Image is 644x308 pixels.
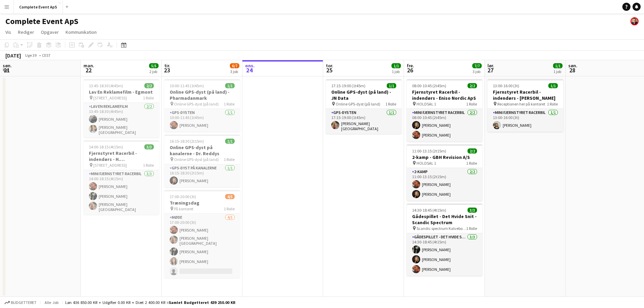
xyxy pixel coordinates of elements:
[84,79,159,138] app-job-card: 13:45-18:30 (4t45m)2/2Lav En Reklamefilm - Egmont [STREET_ADDRESS]1 RolleLav En Reklamefilm2/213:...
[84,170,159,215] app-card-role: Mini Fjernstyret Racerbil3/314:00-18:15 (4t15m)[PERSON_NAME][PERSON_NAME][PERSON_NAME][GEOGRAPHIC...
[84,150,159,162] h3: Fjernstyret Racerbil - indendørs - H. [GEOGRAPHIC_DATA] A/S
[392,69,401,74] div: 1 job
[407,168,482,201] app-card-role: 2-kamp2/211:00-13:15 (2t15m)[PERSON_NAME][PERSON_NAME]
[468,148,477,153] span: 2/2
[407,89,482,101] h3: Fjernstyret Racerbil - indendørs - Eniso Nordic ApS
[3,28,14,37] a: Vis
[497,101,545,106] span: Receptionen her på kontoret
[407,204,482,276] app-job-card: 14:30-18:45 (4t15m)3/3Gådespillet - Det Hvide Snit - Scandic Spectrum Scandic spectrum Kalvebod B...
[468,208,477,213] span: 3/3
[169,300,235,305] span: Samlet budgetteret 439 250.00 KR
[416,161,436,166] span: HOLDSAL 1
[244,66,255,74] span: 24
[487,63,494,69] span: lør.
[170,194,196,199] span: 17:00-20:00 (3t)
[144,144,154,149] span: 3/3
[164,135,240,187] div: 16:15-18:30 (2t15m)1/1Online GPS-dyst på kanalerne - Dr. Reddys Online GPS-dyst (på land)1 RolleG...
[407,109,482,142] app-card-role: Mini Fjernstyret Racerbil2/208:00-10:45 (2t45m)[PERSON_NAME][PERSON_NAME]
[230,63,239,68] span: 6/7
[93,163,127,168] span: [STREET_ADDRESS]
[5,16,78,26] h1: Complete Event ApS
[416,101,436,106] span: HOLDSAL 1
[407,63,414,69] span: fre.
[412,208,446,213] span: 14:30-18:45 (4t15m)
[225,139,235,144] span: 1/1
[84,103,159,138] app-card-role: Lav En Reklamefilm2/213:45-18:30 (4t45m)[PERSON_NAME][PERSON_NAME][GEOGRAPHIC_DATA]
[144,83,154,88] span: 2/2
[567,66,577,74] span: 28
[407,213,482,226] h3: Gådespillet - Det Hvide Snit - Scandic Spectrum
[63,28,99,37] a: Kommunikation
[473,69,481,74] div: 3 job
[487,89,563,101] h3: Fjernstyret Racerbil - indendørs - [PERSON_NAME]
[3,63,12,69] span: søn.
[230,69,239,74] div: 3 job
[3,299,38,306] button: Budgetteret
[42,53,51,58] div: CEST
[412,148,446,153] span: 11:00-13:15 (2t15m)
[412,83,446,88] span: 08:00-10:45 (2t45m)
[38,28,62,37] a: Opgaver
[486,66,494,74] span: 27
[466,226,477,231] span: 1 Rolle
[65,300,235,305] div: Løn 436 850.00 KR + Udgifter 0.00 KR + Diæt 2 400.00 KR =
[82,66,94,74] span: 22
[225,194,235,199] span: 4/5
[41,29,59,35] span: Opgaver
[84,63,94,69] span: man.
[326,89,402,101] h3: Online GPS-dyst (på land) - JN Data
[331,83,365,88] span: 17:15-19:00 (1t45m)
[18,29,34,35] span: Rediger
[22,53,39,58] span: Uge 39
[164,200,240,206] h3: Træningsdag
[164,79,240,132] app-job-card: 10:00-11:45 (1t45m)1/1Online GPS-dyst (på land) - Pharmadanmark Online GPS-dyst (på land)1 RolleG...
[472,63,482,68] span: 7/7
[325,66,333,74] span: 25
[553,63,563,68] span: 1/1
[164,89,240,101] h3: Online GPS-dyst (på land) - Pharmadanmark
[2,66,12,74] span: 21
[548,83,558,88] span: 1/1
[174,101,219,106] span: Online GPS-dyst (på land)
[407,79,482,142] div: 08:00-10:45 (2t45m)2/2Fjernstyret Racerbil - indendørs - Eniso Nordic ApS HOLDSAL 11 RolleMini Fj...
[174,157,219,162] span: Online GPS-dyst (på land)
[170,83,204,88] span: 10:00-11:45 (1t45m)
[66,29,97,35] span: Kommunikation
[487,79,563,132] app-job-card: 13:00-16:00 (3t)1/1Fjernstyret Racerbil - indendørs - [PERSON_NAME] Receptionen her på kontoret1 ...
[89,144,123,149] span: 14:00-18:15 (4t15m)
[387,83,396,88] span: 1/1
[149,63,159,68] span: 5/5
[11,300,37,305] span: Budgetteret
[407,144,482,201] app-job-card: 11:00-13:15 (2t15m)2/22-kamp - GBH Revision A/S HOLDSAL 11 Rolle2-kamp2/211:00-13:15 (2t15m)[PERS...
[84,140,159,215] app-job-card: 14:00-18:15 (4t15m)3/3Fjernstyret Racerbil - indendørs - H. [GEOGRAPHIC_DATA] A/S [STREET_ADDRESS...
[568,63,577,69] span: søn.
[336,101,380,106] span: Online GPS-dyst (på land)
[224,101,235,106] span: 1 Rolle
[170,139,204,144] span: 16:15-18:30 (2t15m)
[326,79,402,134] app-job-card: 17:15-19:00 (1t45m)1/1Online GPS-dyst (på land) - JN Data Online GPS-dyst (på land)1 RolleGPS-dys...
[164,214,240,278] app-card-role: Møde4/517:00-20:00 (3t)[PERSON_NAME][PERSON_NAME][GEOGRAPHIC_DATA][PERSON_NAME][PERSON_NAME]
[553,69,562,74] div: 1 job
[466,101,477,106] span: 1 Rolle
[15,28,37,37] a: Rediger
[630,17,639,25] app-user-avatar: Christian Brøckner
[407,154,482,160] h3: 2-kamp - GBH Revision A/S
[164,63,170,69] span: tir.
[326,109,402,134] app-card-role: GPS-dysten1/117:15-19:00 (1t45m)[PERSON_NAME][GEOGRAPHIC_DATA]
[149,69,158,74] div: 2 job
[164,109,240,132] app-card-role: GPS-dysten1/110:00-11:45 (1t45m)[PERSON_NAME]
[468,83,477,88] span: 2/2
[84,89,159,95] h3: Lav En Reklamefilm - Egmont
[5,52,21,59] div: [DATE]
[5,29,11,35] span: Vis
[164,190,240,278] app-job-card: 17:00-20:00 (3t)4/5Træningsdag På kontoret1 RolleMøde4/517:00-20:00 (3t)[PERSON_NAME][PERSON_NAME...
[487,109,563,132] app-card-role: Mini Fjernstyret Racerbil1/113:00-16:00 (3t)[PERSON_NAME]
[224,157,235,162] span: 1 Rolle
